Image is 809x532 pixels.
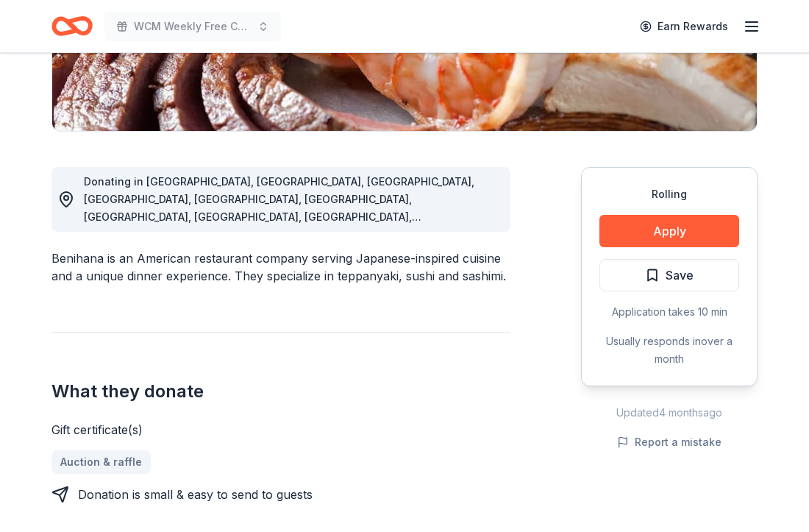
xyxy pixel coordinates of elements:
div: Benihana is an American restaurant company serving Japanese-inspired cuisine and a unique dinner ... [51,249,510,285]
div: Updated 4 months ago [581,404,758,422]
div: Gift certificate(s) [51,421,510,439]
span: Save [666,266,694,285]
h2: What they donate [51,380,510,403]
button: Apply [599,215,739,247]
span: Donating in [GEOGRAPHIC_DATA], [GEOGRAPHIC_DATA], [GEOGRAPHIC_DATA], [GEOGRAPHIC_DATA], [GEOGRAPH... [84,175,474,329]
div: Donation is small & easy to send to guests [78,486,313,503]
span: WCM Weekly Free Community Bingo [GEOGRAPHIC_DATA] [US_STATE] [134,18,252,35]
button: Save [599,259,739,291]
div: Usually responds in over a month [599,333,739,368]
a: Earn Rewards [631,13,737,40]
div: Application takes 10 min [599,303,739,321]
button: WCM Weekly Free Community Bingo [GEOGRAPHIC_DATA] [US_STATE] [104,12,281,41]
a: Auction & raffle [51,450,151,474]
div: Rolling [599,185,739,203]
a: Home [51,9,93,43]
button: Report a mistake [617,433,721,451]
